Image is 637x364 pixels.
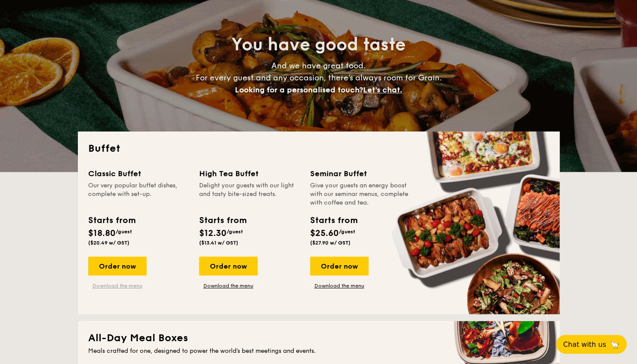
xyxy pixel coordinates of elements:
[231,34,406,55] span: You have good taste
[563,340,606,349] span: Chat with us
[310,257,369,275] div: Order now
[310,214,357,227] div: Starts from
[88,257,147,275] div: Order now
[310,228,339,239] span: $25.60
[339,229,355,235] span: /guest
[88,331,549,345] h2: All-Day Meal Boxes
[88,240,129,246] span: ($20.49 w/ GST)
[227,229,243,235] span: /guest
[88,347,549,355] div: Meals crafted for one, designed to power the world's best meetings and events.
[310,240,351,246] span: ($27.90 w/ GST)
[199,168,300,180] div: High Tea Buffet
[310,181,411,207] div: Give your guests an energy boost with our seminar menus, complete with coffee and tea.
[363,85,402,95] span: Let's chat.
[196,61,442,95] span: And we have great food. For every guest and any occasion, there’s always room for Grain.
[88,168,189,180] div: Classic Buffet
[199,228,227,239] span: $12.30
[199,240,238,246] span: ($13.41 w/ GST)
[609,340,620,349] span: 🦙
[235,85,363,95] span: Looking for a personalised touch?
[88,181,189,207] div: Our very popular buffet dishes, complete with set-up.
[199,257,258,275] div: Order now
[310,168,411,180] div: Seminar Buffet
[88,142,549,156] h2: Buffet
[199,181,300,207] div: Delight your guests with our light and tasty bite-sized treats.
[116,229,132,235] span: /guest
[556,335,627,354] button: Chat with us🦙
[88,228,116,239] span: $18.80
[310,282,369,289] a: Download the menu
[199,282,258,289] a: Download the menu
[88,282,147,289] a: Download the menu
[199,214,246,227] div: Starts from
[88,214,135,227] div: Starts from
